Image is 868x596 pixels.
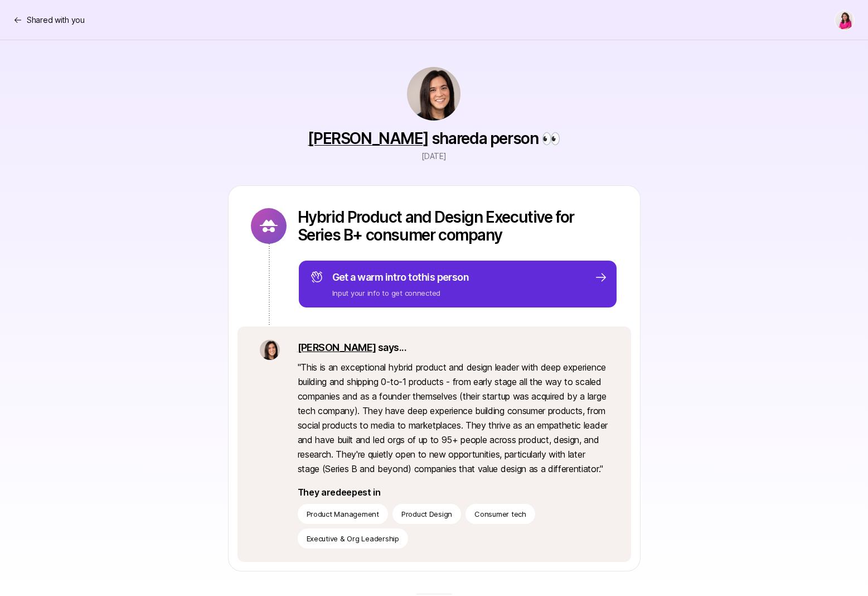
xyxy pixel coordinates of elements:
p: [DATE] [421,150,446,163]
p: Executive & Org Leadership [307,533,399,544]
p: Consumer tech [474,508,526,520]
img: 71d7b91d_d7cb_43b4_a7ea_a9b2f2cc6e03.jpg [260,340,280,360]
button: Emma Frane [835,10,855,30]
img: 71d7b91d_d7cb_43b4_a7ea_a9b2f2cc6e03.jpg [407,67,460,121]
p: Hybrid Product and Design Executive for Series B+ consumer company [298,208,618,244]
p: Input your info to get connected [332,287,469,299]
img: Emma Frane [835,11,854,30]
p: Get a warm intro [332,270,469,285]
p: " This is an exceptional hybrid product and design leader with deep experience building and shipp... [298,360,609,476]
p: Shared with you [27,13,85,27]
span: to this person [408,271,469,283]
p: Product Management [307,508,379,520]
p: They are deepest in [298,485,609,499]
p: Product Design [401,508,452,520]
a: [PERSON_NAME] [308,129,428,148]
p: shared a person 👀 [308,129,560,147]
p: says... [298,340,609,355]
a: [PERSON_NAME] [298,342,376,353]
